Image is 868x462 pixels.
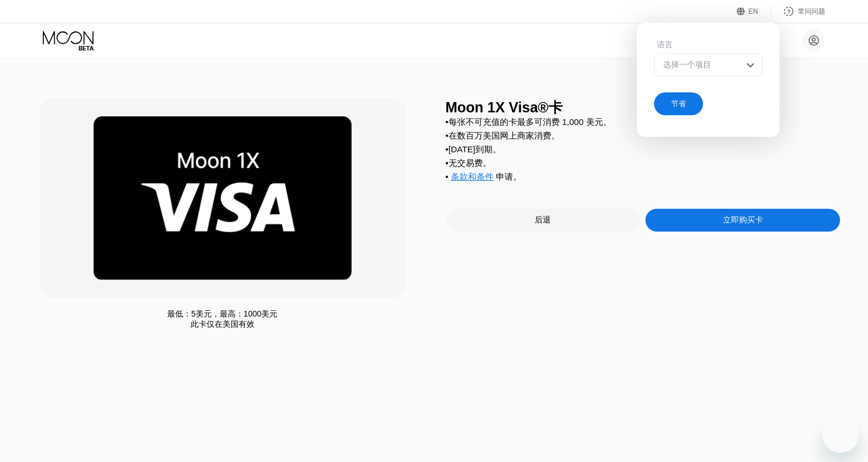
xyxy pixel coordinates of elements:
font: Moon 1X Visa®卡 [446,99,563,115]
font: 。 [513,172,522,181]
font: 此卡仅在 [191,319,223,329]
font: 5美元 [191,309,212,318]
font: • [446,158,449,168]
font: 选择一个项目 [663,60,711,69]
font: EN [749,7,758,15]
font: 立即购买卡 [723,215,763,224]
font: • [446,131,449,140]
font: • [446,144,449,154]
font: 语言 [657,40,673,49]
font: 1000美元 [244,309,277,318]
div: 立即购买卡 [645,209,840,232]
font: 在数百万美国网上商家消费。 [449,131,560,140]
iframe: 启动消息传送窗口的按钮 [822,416,859,453]
font: 申请 [496,172,513,181]
div: 节省 [654,88,762,115]
font: 后退 [535,215,551,224]
div: 后退 [446,209,640,232]
font: 无交易费。 [449,158,491,168]
div: 常问问题 [772,6,825,17]
font: 常问问题 [798,7,825,15]
font: • [446,117,449,127]
font: 每张不可充值的卡最多可消费 1,000 美元。 [449,117,612,127]
font: 节省 [671,99,686,108]
font: [DATE]到期。 [449,144,501,154]
div: EN [737,6,772,17]
font: ，最高： [212,309,244,318]
font: 条款和条件 [451,172,494,181]
font: • [446,172,449,181]
div: 条款和条件 [451,172,494,185]
font: 美国有效 [223,319,255,329]
font: 最低： [167,309,191,318]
